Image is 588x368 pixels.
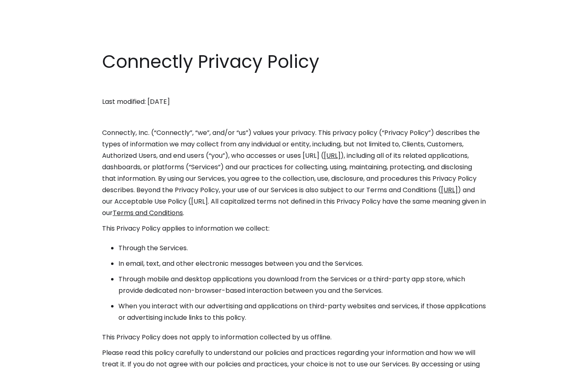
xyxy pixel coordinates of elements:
[118,301,486,323] li: When you interact with our advertising and applications on third-party websites and services, if ...
[102,223,486,234] p: This Privacy Policy applies to information we collect:
[8,353,49,365] aside: Language selected: English
[118,274,486,296] li: Through mobile and desktop applications you download from the Services or a third-party app store...
[102,112,486,123] p: ‍
[118,258,486,269] li: In email, text, and other electronic messages between you and the Services.
[102,332,486,343] p: This Privacy Policy does not apply to information collected by us offline.
[102,127,486,219] p: Connectly, Inc. (“Connectly”, “we”, and/or “us”) values your privacy. This privacy policy (“Priva...
[16,354,49,365] ul: Language list
[113,208,183,218] a: Terms and Conditions
[441,185,458,195] a: [URL]
[102,81,486,92] p: ‍
[102,49,486,74] h1: Connectly Privacy Policy
[102,96,486,108] p: Last modified: [DATE]
[324,151,341,160] a: [URL]
[118,242,486,254] li: Through the Services.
